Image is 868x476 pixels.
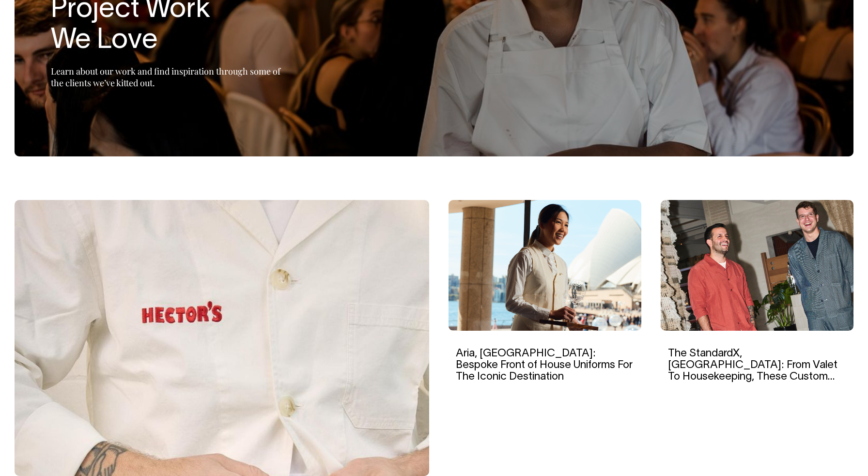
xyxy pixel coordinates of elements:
[449,200,641,331] img: Aria, Sydney: Bespoke Front of House Uniforms For The Iconic Destination
[668,349,837,405] a: The StandardX, [GEOGRAPHIC_DATA]: From Valet To Housekeeping, These Custom Hotel Uniforms Are Par...
[15,200,429,476] img: Hector’s Deli, Melbourne: Turning Uniforms and Merchandise Into Brand Assets
[456,349,633,382] a: Aria, [GEOGRAPHIC_DATA]: Bespoke Front of House Uniforms For The Iconic Destination
[51,65,293,89] p: Learn about our work and find inspiration through some of the clients we’ve kitted out.
[661,200,853,331] img: The StandardX, Melbourne: From Valet To Housekeeping, These Custom Hotel Uniforms Are Part of The...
